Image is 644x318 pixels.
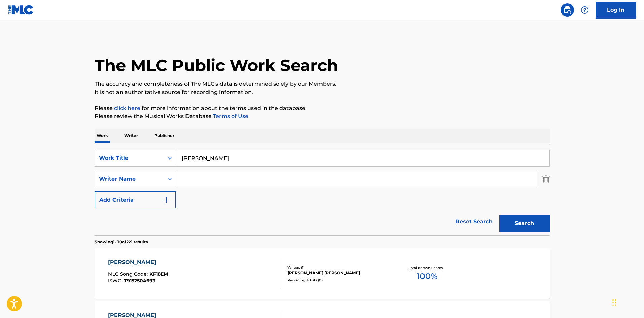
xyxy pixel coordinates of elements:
span: ISWC : [108,278,124,284]
p: Showing 1 - 10 of 221 results [95,239,148,245]
div: [PERSON_NAME] [108,258,168,267]
span: KF18EM [149,271,168,277]
span: 100 % [417,270,437,282]
div: [PERSON_NAME] [PERSON_NAME] [287,270,389,276]
p: It is not an authoritative source for recording information. [95,88,550,96]
a: Reset Search [452,214,496,229]
img: 9d2ae6d4665cec9f34b9.svg [163,196,171,204]
div: Recording Artists ( 0 ) [287,278,389,283]
p: Publisher [152,129,176,143]
a: Log In [596,2,636,19]
div: Writers ( 1 ) [287,265,389,270]
img: search [563,6,571,14]
div: Writer Name [99,175,160,183]
iframe: Chat Widget [610,286,644,318]
img: Delete Criterion [542,171,550,187]
span: MLC Song Code : [108,271,149,277]
div: Work Title [99,154,160,162]
p: The accuracy and completeness of The MLC's data is determined solely by our Members. [95,80,550,88]
a: click here [114,105,140,111]
button: Search [499,215,550,232]
p: Work [95,129,110,143]
a: [PERSON_NAME]MLC Song Code:KF18EMISWC:T9152504693Writers (1)[PERSON_NAME] [PERSON_NAME]Recording ... [95,248,550,299]
p: Please for more information about the terms used in the database. [95,104,550,112]
span: T9152504693 [124,278,155,284]
img: MLC Logo [8,5,34,15]
a: Terms of Use [212,113,248,119]
div: Help [578,3,591,17]
a: Public Search [561,3,574,17]
form: Search Form [95,150,550,235]
h1: The MLC Public Work Search [95,55,338,75]
div: Drag [612,292,616,313]
p: Writer [122,129,140,143]
p: Please review the Musical Works Database [95,112,550,120]
img: help [581,6,589,14]
p: Total Known Shares: [409,265,445,270]
button: Add Criteria [95,191,176,208]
